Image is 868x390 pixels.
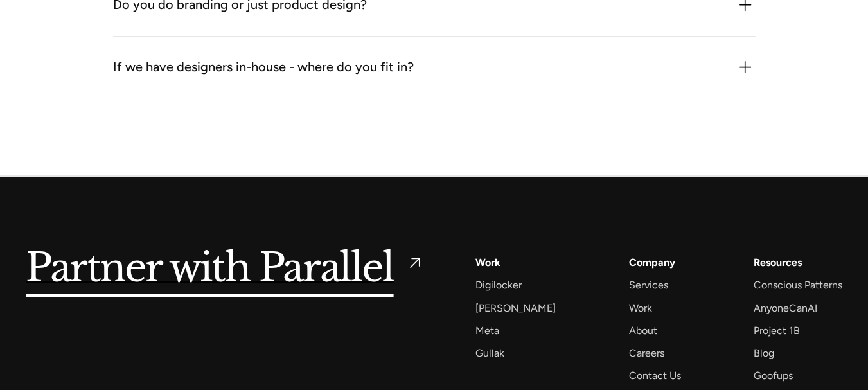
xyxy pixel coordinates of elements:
a: Company [629,254,675,271]
a: Project 1B [754,322,800,339]
h5: Partner with Parallel [26,254,394,283]
a: Contact Us [629,367,681,384]
a: Partner with Parallel [26,254,424,283]
a: Work [475,254,500,271]
a: Digilocker [475,276,522,294]
a: Services [629,276,668,294]
a: Work [629,299,652,317]
a: [PERSON_NAME] [475,299,556,317]
a: Conscious Patterns [754,276,842,294]
div: If we have designers in-house - where do you fit in? [113,57,414,78]
a: Blog [754,344,774,362]
a: AnyoneCanAI [754,299,817,317]
a: Goofups [754,367,793,384]
a: Meta [475,322,499,339]
a: Careers [629,344,664,362]
a: Gullak [475,344,504,362]
a: About [629,322,657,339]
div: Resources [754,254,802,271]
